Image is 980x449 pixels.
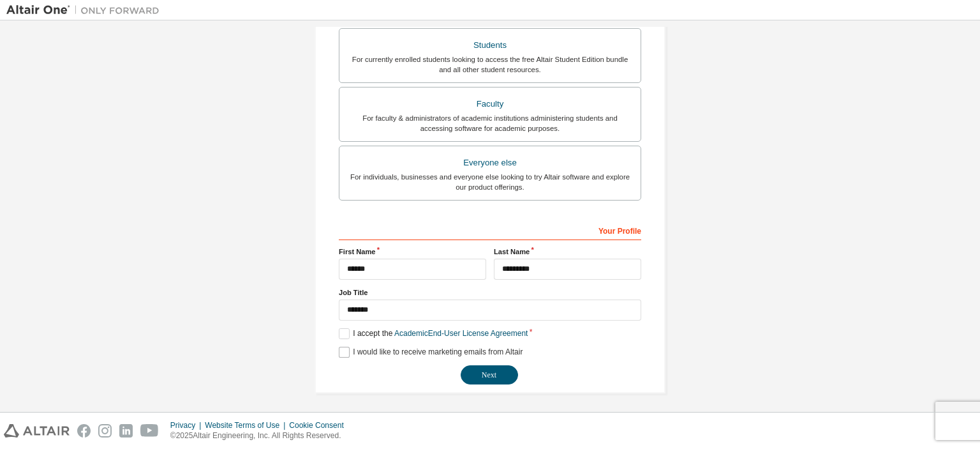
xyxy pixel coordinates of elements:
[339,347,523,358] label: I would like to receive marketing emails from Altair
[347,113,633,133] div: For faculty & administrators of academic institutions administering students and accessing softwa...
[170,430,352,441] p: © 2025 Altair Engineering, Inc. All Rights Reserved.
[4,424,70,438] img: altair_logo.svg
[347,172,633,192] div: For individuals, businesses and everyone else looking to try Altair software and explore our prod...
[140,424,159,438] img: youtube.svg
[339,287,641,298] label: Job Title
[347,95,633,113] div: Faculty
[170,420,205,430] div: Privacy
[98,424,112,438] img: instagram.svg
[347,54,633,75] div: For currently enrolled students looking to access the free Altair Student Edition bundle and all ...
[289,420,351,430] div: Cookie Consent
[494,247,641,257] label: Last Name
[339,247,486,257] label: First Name
[339,220,641,240] div: Your Profile
[77,424,91,438] img: facebook.svg
[461,365,518,384] button: Next
[347,154,633,172] div: Everyone else
[339,328,528,339] label: I accept the
[347,36,633,54] div: Students
[6,4,166,17] img: Altair One
[119,424,133,438] img: linkedin.svg
[394,329,528,338] a: Academic End-User License Agreement
[205,420,289,430] div: Website Terms of Use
